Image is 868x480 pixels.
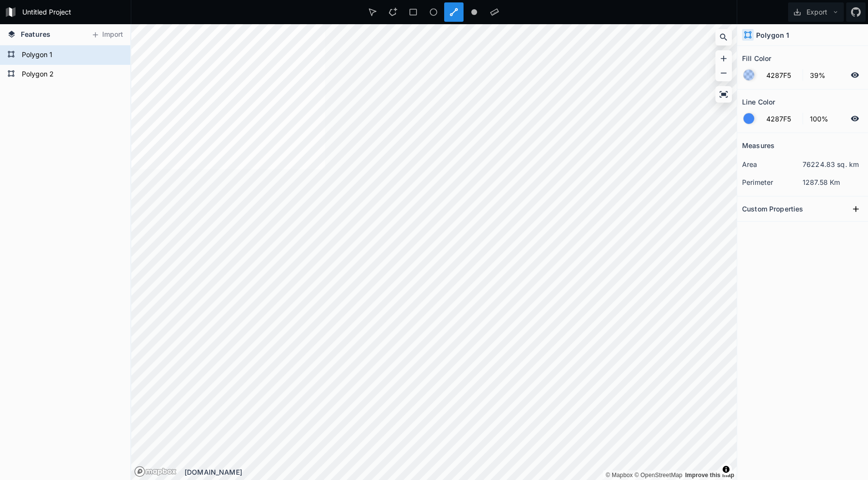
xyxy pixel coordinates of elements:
h2: Line Color [742,94,775,109]
a: Mapbox logo [134,466,177,477]
div: [DOMAIN_NAME] [185,467,737,477]
dt: area [742,159,803,169]
button: Export [788,2,844,22]
h2: Measures [742,138,775,153]
h2: Fill Color [742,51,771,66]
button: Import [86,27,128,43]
dt: perimeter [742,177,803,187]
span: Features [21,29,50,39]
h4: Polygon 1 [756,30,789,40]
a: OpenStreetMap [635,472,682,479]
a: Mapbox logo [134,466,145,477]
span: Toggle attribution [723,464,729,475]
a: Mapbox [605,472,633,479]
button: Toggle attribution [720,464,732,475]
h2: Custom Properties [742,201,803,216]
dd: 76224.83 sq. km [803,159,863,169]
dd: 1287.58 Km [803,177,863,187]
a: Map feedback [685,472,734,479]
